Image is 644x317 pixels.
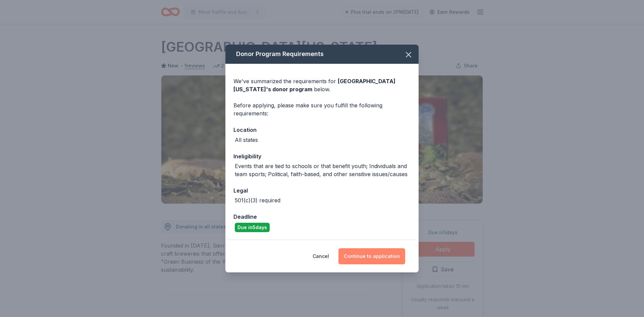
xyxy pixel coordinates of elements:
div: Deadline [233,212,411,221]
div: Legal [233,186,411,195]
button: Continue to application [338,248,405,264]
div: We've summarized the requirements for below. [233,77,411,93]
div: Events that are tied to schools or that benefit youth; Individuals and team sports; Political, fa... [235,162,411,178]
div: Donor Program Requirements [225,45,419,64]
div: 501(c)(3) required [235,196,280,204]
div: Due in 5 days [235,223,270,232]
div: Before applying, please make sure you fulfill the following requirements: [233,101,411,117]
div: Location [233,125,411,134]
div: Ineligibility [233,152,411,161]
button: Cancel [313,248,329,264]
div: All states [235,136,258,144]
